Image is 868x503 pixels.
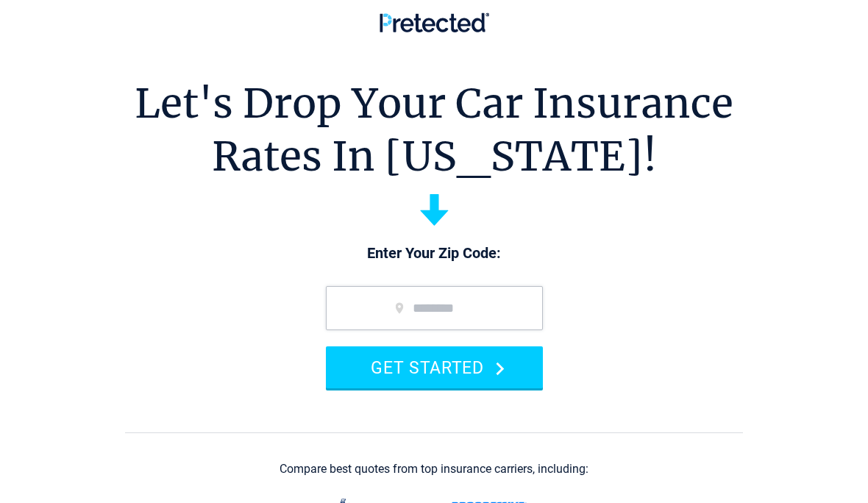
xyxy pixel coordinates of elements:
[311,243,558,264] p: Enter Your Zip Code:
[280,463,588,476] div: Compare best quotes from top insurance carriers, including:
[380,13,489,32] img: Pretected Logo
[326,286,543,330] input: zip code
[326,346,543,388] button: GET STARTED
[135,77,733,183] h1: Let's Drop Your Car Insurance Rates In [US_STATE]!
